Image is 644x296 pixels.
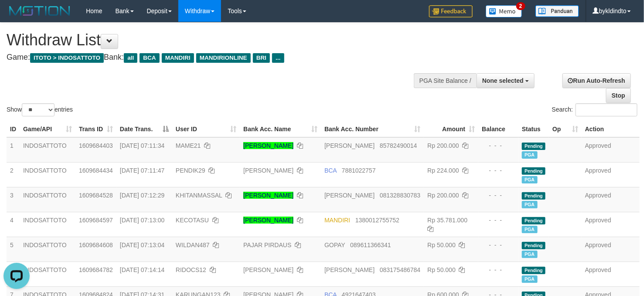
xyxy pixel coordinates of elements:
th: Bank Acc. Number: activate to sort column ascending [321,121,424,137]
td: 1 [7,137,20,163]
th: Status [518,121,549,137]
span: [DATE] 07:13:00 [120,217,164,224]
th: Action [582,121,640,137]
span: Marked by bykanggota1 [522,201,537,208]
th: Op: activate to sort column ascending [549,121,582,137]
img: panduan.png [535,5,579,17]
span: ITOTO > INDOSATTOTO [30,53,104,63]
span: Rp 200.000 [427,142,459,149]
button: Open LiveChat chat widget [3,3,30,30]
th: Trans ID: activate to sort column ascending [75,121,116,137]
span: Pending [522,217,545,225]
select: Showentries [22,103,55,116]
div: - - - [482,191,515,200]
span: [DATE] 07:13:04 [120,242,164,248]
td: INDOSATTOTO [20,162,75,187]
th: Balance [478,121,518,137]
span: BCA [324,167,337,174]
span: Rp 200.000 [427,192,459,199]
span: Pending [522,143,545,150]
td: Approved [582,162,640,187]
div: - - - [482,241,515,249]
div: - - - [482,265,515,274]
td: 2 [7,162,20,187]
th: User ID: activate to sort column ascending [172,121,240,137]
span: Marked by bykanggota1 [522,151,537,159]
span: None selected [482,77,524,84]
a: Run Auto-Refresh [562,73,631,88]
th: ID [7,121,20,137]
td: Approved [582,212,640,237]
span: Marked by bykanggota1 [522,176,537,184]
span: 1609684528 [79,192,113,199]
a: [PERSON_NAME] [243,266,293,273]
span: Copy 7881022757 to clipboard [342,167,376,174]
span: Pending [522,267,545,274]
td: Approved [582,187,640,212]
span: 1609684608 [79,242,113,248]
span: Rp 35.781.000 [427,217,467,224]
span: MANDIRIONLINE [196,53,251,63]
span: all [124,53,137,63]
span: Copy 089611366341 to clipboard [350,242,391,248]
a: [PERSON_NAME] [243,217,293,224]
div: - - - [482,216,515,225]
span: MANDIRI [162,53,194,63]
span: BCA [140,53,159,63]
span: Rp 50.000 [427,242,456,248]
label: Search: [552,103,637,116]
span: Copy 081328830783 to clipboard [380,192,420,199]
span: KHITANMASSAL [176,192,222,199]
td: INDOSATTOTO [20,237,75,262]
span: Marked by bykanggota2 [522,251,537,258]
span: Copy 1380012755752 to clipboard [355,217,399,224]
span: Pending [522,242,545,249]
button: None selected [477,73,535,88]
span: GOPAY [324,242,345,248]
td: 4 [7,212,20,237]
input: Search: [576,103,637,116]
th: Game/API: activate to sort column ascending [20,121,75,137]
h1: Withdraw List [7,31,421,49]
span: Marked by bykanggota2 [522,276,537,283]
span: [PERSON_NAME] [324,142,375,149]
span: [DATE] 07:14:14 [120,266,164,273]
a: PAJAR PIRDAUS [243,242,291,248]
div: - - - [482,166,515,175]
td: INDOSATTOTO [20,212,75,237]
span: PENDIK29 [176,167,205,174]
div: PGA Site Balance / [414,73,477,88]
span: 1609684782 [79,266,113,273]
span: Copy 083175486784 to clipboard [380,266,420,273]
td: Approved [582,262,640,286]
h4: Game: Bank: [7,53,421,62]
td: Approved [582,137,640,163]
label: Show entries [7,103,73,116]
span: [PERSON_NAME] [324,192,375,199]
td: INDOSATTOTO [20,262,75,286]
th: Bank Acc. Name: activate to sort column ascending [240,121,321,137]
img: Feedback.jpg [429,5,473,17]
span: 1609684434 [79,167,113,174]
span: [DATE] 07:11:47 [120,167,164,174]
span: 1609684597 [79,217,113,224]
td: Approved [582,237,640,262]
span: Pending [522,167,545,175]
a: [PERSON_NAME] [243,192,293,199]
span: RIDOCS12 [176,266,206,273]
a: Stop [606,88,631,103]
span: [DATE] 07:12:29 [120,192,164,199]
span: Marked by bykanggota2 [522,226,537,233]
span: 2 [516,2,525,10]
span: [DATE] 07:11:34 [120,142,164,149]
span: 1609684403 [79,142,113,149]
span: WILDAN487 [176,242,210,248]
td: INDOSATTOTO [20,137,75,163]
span: Rp 50.000 [427,266,456,273]
th: Date Trans.: activate to sort column descending [116,121,172,137]
td: 5 [7,237,20,262]
span: BRI [253,53,270,63]
th: Amount: activate to sort column ascending [424,121,478,137]
div: - - - [482,141,515,150]
img: Button%20Memo.svg [486,5,522,17]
